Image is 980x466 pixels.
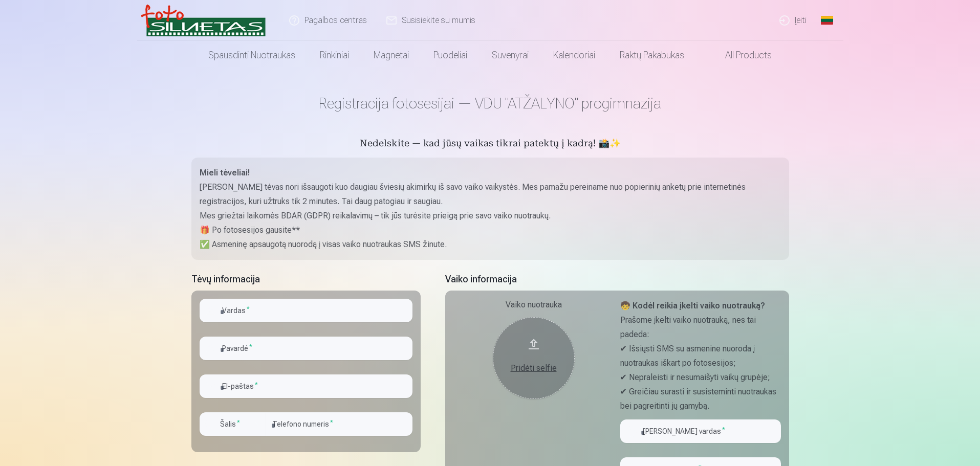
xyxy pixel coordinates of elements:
[196,41,308,70] a: Spausdinti nuotraukas
[191,94,789,113] h1: Registracija fotosesijai — VDU "ATŽALYNO" progimnazija
[200,223,781,237] p: 🎁 Po fotosesijos gausite**
[200,412,266,436] button: Šalis*
[200,180,781,209] p: [PERSON_NAME] tėvas nori išsaugoti kuo daugiau šviesių akimirkų iš savo vaiko vaikystės. Mes pama...
[421,41,480,70] a: Puodeliai
[620,370,781,385] p: ✔ Nepraleisti ir nesumaišyti vaikų grupėje;
[191,137,789,151] h5: Nedelskite — kad jūsų vaikas tikrai patektų į kadrą! 📸✨
[308,41,361,70] a: Rinkiniai
[200,237,781,252] p: ✅ Asmeninę apsaugotą nuorodą į visas vaiko nuotraukas SMS žinute.
[453,299,614,311] div: Vaiko nuotrauka
[141,4,266,37] img: /v3
[620,342,781,370] p: ✔ Išsiųsti SMS su asmenine nuoroda į nuotraukas iškart po fotosesijos;
[493,317,575,399] button: Pridėti selfie
[541,41,607,70] a: Kalendoriai
[696,41,784,70] a: All products
[620,385,781,413] p: ✔ Greičiau surasti ir susisteminti nuotraukas bei pagreitinti jų gamybą.
[620,301,765,310] strong: 🧒 Kodėl reikia įkelti vaiko nuotrauką?
[607,41,696,70] a: Raktų pakabukas
[480,41,541,70] a: Suvenyrai
[200,168,250,177] strong: Mieli tėveliai!
[191,272,421,286] h5: Tėvų informacija
[503,362,564,374] div: Pridėti selfie
[445,272,789,286] h5: Vaiko informacija
[361,41,421,70] a: Magnetai
[620,313,781,342] p: Prašome įkelti vaiko nuotrauką, nes tai padeda:
[200,209,781,223] p: Mes griežtai laikomės BDAR (GDPR) reikalavimų – tik jūs turėsite prieigą prie savo vaiko nuotraukų.
[216,419,244,429] label: Šalis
